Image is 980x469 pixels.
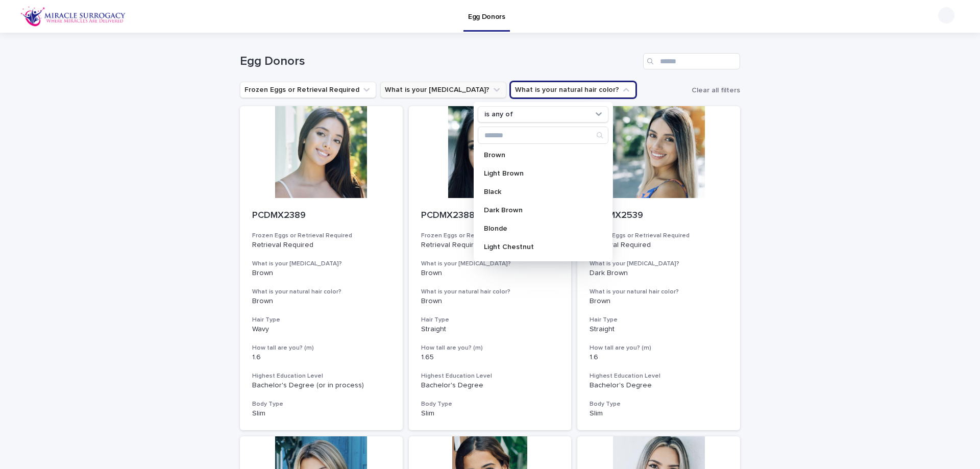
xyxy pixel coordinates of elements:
button: Frozen Eggs or Retrieval Required [240,82,376,98]
span: Clear all filters [692,87,740,94]
p: Brown [252,297,390,306]
h3: Body Type [421,400,559,408]
p: Brown [421,297,559,306]
h3: Highest Education Level [252,372,390,380]
p: Light Chestnut [484,243,592,251]
p: Straight [590,325,728,334]
p: Brown [421,269,559,278]
h3: How tall are you? (m) [421,344,559,352]
p: PCDMX2539 [590,210,728,221]
h3: Hair Type [590,316,728,324]
p: Brown [484,152,592,159]
p: 1.65 [421,353,559,362]
p: Retrieval Required [590,241,728,250]
h3: Highest Education Level [590,372,728,380]
h3: What is your [MEDICAL_DATA]? [421,260,559,268]
p: PCDMX2388 [421,210,559,221]
p: is any of [484,110,513,119]
h3: Frozen Eggs or Retrieval Required [252,232,390,240]
p: Straight [421,325,559,334]
p: Light Brown [484,170,592,177]
p: Blonde [484,225,592,232]
h3: Body Type [252,400,390,408]
button: Clear all filters [688,83,740,98]
p: 1.6 [590,353,728,362]
h3: Frozen Eggs or Retrieval Required [421,232,559,240]
h1: Egg Donors [240,54,639,69]
p: Wavy [252,325,390,334]
h3: Hair Type [421,316,559,324]
a: PCDMX2388Frozen Eggs or Retrieval RequiredRetrieval RequiredWhat is your [MEDICAL_DATA]?BrownWhat... [409,106,572,430]
div: Search [478,127,608,144]
p: PCDMX2389 [252,210,390,221]
button: What is your eye color? [380,82,506,98]
p: Dark Brown [484,207,592,214]
p: Bachelor's Degree [421,381,559,390]
button: What is your natural hair color? [510,82,636,98]
h3: Hair Type [252,316,390,324]
p: Brown [590,297,728,306]
p: Retrieval Required [421,241,559,250]
p: Bachelor's Degree (or in process) [252,381,390,390]
h3: What is your natural hair color? [252,288,390,296]
input: Search [643,53,740,69]
a: PCDMX2389Frozen Eggs or Retrieval RequiredRetrieval RequiredWhat is your [MEDICAL_DATA]?BrownWhat... [240,106,403,430]
h3: How tall are you? (m) [590,344,728,352]
p: Brown [252,269,390,278]
p: Retrieval Required [252,241,390,250]
h3: What is your natural hair color? [590,288,728,296]
a: PCDMX2539Frozen Eggs or Retrieval RequiredRetrieval RequiredWhat is your [MEDICAL_DATA]?Dark Brow... [577,106,740,430]
img: OiFFDOGZQuirLhrlO1ag [20,6,126,27]
input: Search [478,127,608,143]
h3: How tall are you? (m) [252,344,390,352]
h3: Body Type [590,400,728,408]
p: Dark Brown [590,269,728,278]
p: Slim [590,409,728,418]
h3: What is your [MEDICAL_DATA]? [590,260,728,268]
p: Slim [252,409,390,418]
h3: What is your natural hair color? [421,288,559,296]
p: Black [484,188,592,195]
p: 1.6 [252,353,390,362]
h3: Frozen Eggs or Retrieval Required [590,232,728,240]
p: Slim [421,409,559,418]
h3: What is your [MEDICAL_DATA]? [252,260,390,268]
p: Bachelor's Degree [590,381,728,390]
h3: Highest Education Level [421,372,559,380]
